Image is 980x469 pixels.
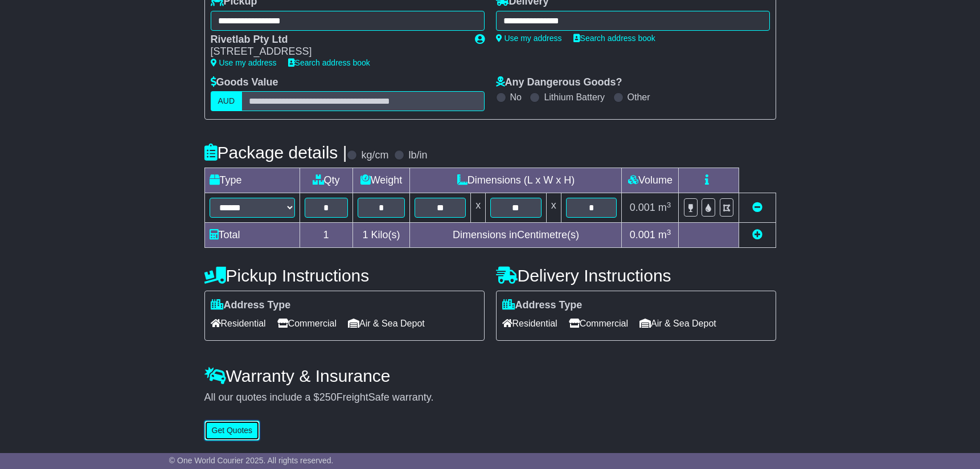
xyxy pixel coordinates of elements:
[622,168,679,193] td: Volume
[639,315,716,332] span: Air & Sea Depot
[362,229,368,240] span: 1
[204,266,485,285] h4: Pickup Instructions
[569,315,628,332] span: Commercial
[752,229,762,240] a: Add new item
[300,168,352,193] td: Qty
[211,91,243,111] label: AUD
[211,76,278,89] label: Goods Value
[211,58,277,67] a: Use my address
[319,391,337,403] span: 250
[544,92,605,103] label: Lithium Battery
[211,34,464,46] div: Rivetlab Pty Ltd
[352,168,410,193] td: Weight
[211,315,266,332] span: Residential
[630,202,655,213] span: 0.001
[628,92,650,103] label: Other
[169,456,334,465] span: © One World Courier 2025. All rights reserved.
[502,315,557,332] span: Residential
[752,202,762,213] a: Remove this item
[667,228,671,236] sup: 3
[204,366,776,385] h4: Warranty & Insurance
[630,229,655,240] span: 0.001
[204,421,260,441] button: Get Quotes
[496,34,562,43] a: Use my address
[204,168,300,193] td: Type
[204,223,300,248] td: Total
[658,229,671,240] span: m
[211,299,291,312] label: Address Type
[410,223,622,248] td: Dimensions in Centimetre(s)
[300,223,352,248] td: 1
[667,201,671,209] sup: 3
[496,266,776,285] h4: Delivery Instructions
[658,202,671,213] span: m
[573,34,655,43] a: Search address book
[510,92,522,103] label: No
[496,76,622,89] label: Any Dangerous Goods?
[361,149,388,162] label: kg/cm
[471,193,486,223] td: x
[277,315,337,332] span: Commercial
[288,58,370,67] a: Search address book
[204,391,776,404] div: All our quotes include a $ FreightSafe warranty.
[546,193,561,223] td: x
[410,168,622,193] td: Dimensions (L x W x H)
[204,143,347,162] h4: Package details |
[348,315,425,332] span: Air & Sea Depot
[352,223,410,248] td: Kilo(s)
[502,299,583,312] label: Address Type
[211,46,464,58] div: [STREET_ADDRESS]
[408,149,427,162] label: lb/in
